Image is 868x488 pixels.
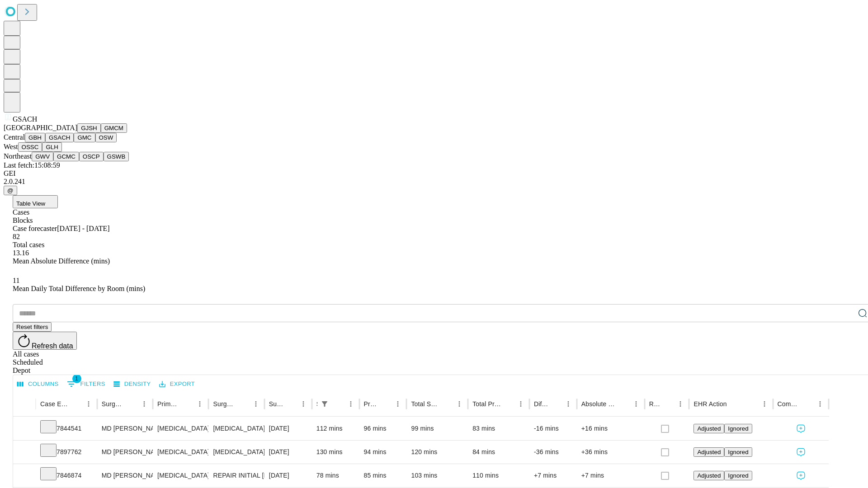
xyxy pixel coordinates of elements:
[364,400,378,408] div: Predicted In Room Duration
[157,400,180,408] div: Primary Service
[364,417,402,440] div: 96 mins
[4,133,25,141] span: Central
[728,449,748,455] span: Ignored
[13,115,37,123] span: GSACH
[269,400,283,408] div: Surgery Date
[74,133,95,142] button: GMC
[269,417,307,440] div: [DATE]
[4,161,60,169] span: Last fetch: 15:08:59
[502,398,514,410] button: Sort
[697,425,721,432] span: Adjusted
[213,400,236,408] div: Surgery Name
[40,441,93,464] div: 7897762
[95,133,117,142] button: OSW
[316,464,355,487] div: 78 mins
[344,398,357,410] button: Menu
[392,398,404,410] button: Menu
[213,441,259,464] div: [MEDICAL_DATA]
[237,398,250,410] button: Sort
[724,447,752,457] button: Ignored
[581,464,640,487] div: +7 mins
[332,398,344,410] button: Sort
[104,152,129,161] button: GSWB
[4,186,17,195] button: @
[472,417,525,440] div: 83 mins
[40,464,93,487] div: 7846874
[18,445,31,460] button: Expand
[4,143,18,150] span: West
[77,123,101,133] button: GJSH
[661,398,674,410] button: Sort
[693,424,724,433] button: Adjusted
[758,398,771,410] button: Menu
[693,471,724,480] button: Adjusted
[697,472,721,479] span: Adjusted
[728,398,741,410] button: Sort
[213,464,259,487] div: REPAIR INITIAL [MEDICAL_DATA] REDUCIBLE AGE [DEMOGRAPHIC_DATA] OR MORE
[250,398,262,410] button: Menu
[72,374,81,383] span: 1
[411,400,439,408] div: Total Scheduled Duration
[13,225,57,232] span: Case forecaster
[724,424,752,433] button: Ignored
[42,142,61,152] button: GLH
[534,441,572,464] div: -36 mins
[157,417,204,440] div: [MEDICAL_DATA]
[16,324,48,330] span: Reset filters
[57,225,109,232] span: [DATE] - [DATE]
[316,441,355,464] div: 130 mins
[269,464,307,487] div: [DATE]
[18,421,31,437] button: Expand
[379,398,392,410] button: Sort
[13,233,20,240] span: 82
[111,377,153,391] button: Density
[284,398,297,410] button: Sort
[411,417,463,440] div: 99 mins
[40,417,93,440] div: 7844541
[213,417,259,440] div: [MEDICAL_DATA]
[693,447,724,457] button: Adjusted
[157,441,204,464] div: [MEDICAL_DATA]
[16,200,45,207] span: Table View
[534,400,548,408] div: Difference
[440,398,453,410] button: Sort
[102,464,148,487] div: MD [PERSON_NAME]
[13,285,145,292] span: Mean Daily Total Difference by Room (mins)
[801,398,814,410] button: Sort
[4,178,864,186] div: 2.0.241
[364,464,402,487] div: 85 mins
[102,400,124,408] div: Surgeon Name
[18,142,42,152] button: OSSC
[193,398,206,410] button: Menu
[472,400,501,408] div: Total Predicted Duration
[82,398,95,410] button: Menu
[102,441,148,464] div: MD [PERSON_NAME]
[32,342,73,350] span: Refresh data
[453,398,466,410] button: Menu
[45,133,74,142] button: GSACH
[18,468,31,484] button: Expand
[125,398,138,410] button: Sort
[318,398,331,410] div: 1 active filter
[13,195,58,208] button: Table View
[65,377,108,391] button: Show filters
[534,464,572,487] div: +7 mins
[534,417,572,440] div: -16 mins
[40,400,69,408] div: Case Epic Id
[364,441,402,464] div: 94 mins
[13,241,44,249] span: Total cases
[4,152,32,160] span: Northeast
[411,464,463,487] div: 103 mins
[316,400,317,408] div: Scheduled In Room Duration
[25,133,45,142] button: GBH
[138,398,151,410] button: Menu
[693,400,726,408] div: EHR Action
[269,441,307,464] div: [DATE]
[581,417,640,440] div: +16 mins
[13,249,29,257] span: 13.16
[4,124,77,131] span: [GEOGRAPHIC_DATA]
[630,398,642,410] button: Menu
[697,449,721,455] span: Adjusted
[728,472,748,479] span: Ignored
[674,398,687,410] button: Menu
